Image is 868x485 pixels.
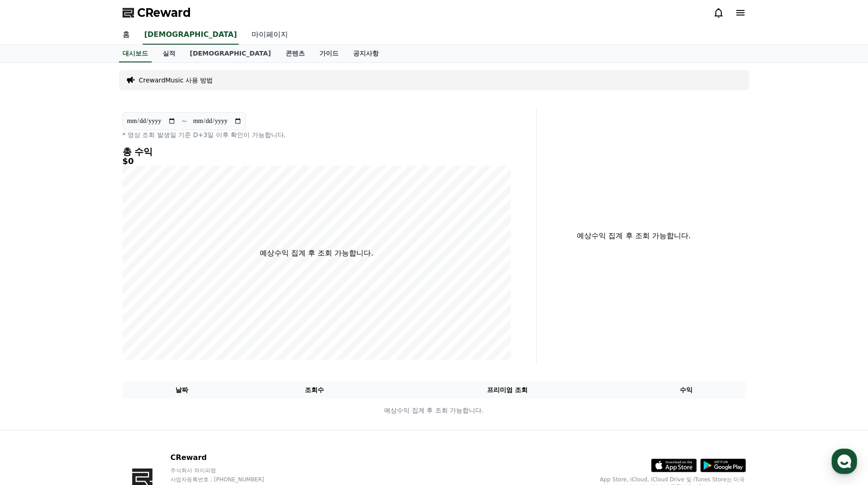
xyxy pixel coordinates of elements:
[183,45,278,62] a: [DEMOGRAPHIC_DATA]
[123,406,745,415] p: 예상수익 집계 후 조회 가능합니다.
[3,289,60,311] a: 홈
[123,147,511,157] h4: 총 수익
[260,248,373,259] p: 예상수익 집계 후 조회 가능합니다.
[123,157,511,166] h5: $0
[123,5,191,20] a: CReward
[119,45,152,62] a: 대시보드
[143,26,239,45] a: [DEMOGRAPHIC_DATA]
[170,467,282,474] p: 주식회사 와이피랩
[241,382,387,398] th: 조회수
[115,26,137,45] a: 홈
[544,230,724,241] p: 예상수익 집계 후 조회 가능합니다.
[312,45,346,62] a: 가이드
[155,45,183,62] a: 실적
[244,26,295,45] a: 마이페이지
[181,116,187,127] p: ~
[60,289,118,311] a: 대화
[139,76,213,85] a: CrewardMusic 사용 방법
[123,382,241,398] th: 날짜
[123,130,511,139] p: * 영상 조회 발생일 기준 D+3일 이후 확인이 가능합니다.
[278,45,312,62] a: 콘텐츠
[388,382,627,398] th: 프리미엄 조회
[346,45,386,62] a: 공지사항
[170,452,282,463] p: CReward
[141,302,152,310] span: 설정
[170,476,282,483] p: 사업자등록번호 : [PHONE_NUMBER]
[118,289,175,311] a: 설정
[627,382,746,398] th: 수익
[29,302,34,310] span: 홈
[83,303,94,310] span: 대화
[137,5,191,20] span: CReward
